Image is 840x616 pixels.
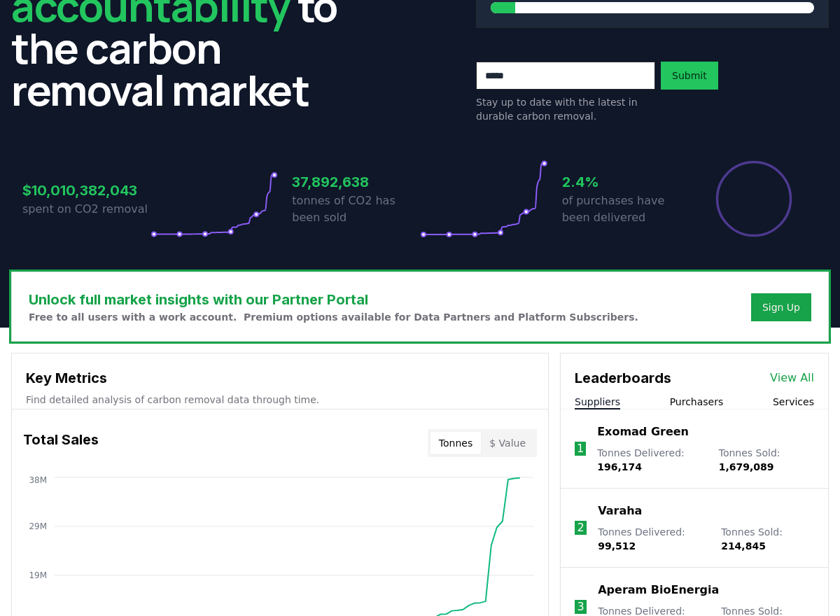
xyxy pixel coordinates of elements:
[292,171,420,192] h3: 37,892,638
[577,519,584,536] p: 2
[26,367,534,388] h3: Key Metrics
[575,367,671,388] h3: Leaderboards
[23,429,99,457] h3: Total Sales
[762,300,800,314] a: Sign Up
[22,201,150,218] p: spent on CO2 removal
[598,582,719,598] a: Aperam BioEnergia
[481,432,534,454] button: $ Value
[715,160,793,238] div: Percentage of sales delivered
[575,395,620,409] button: Suppliers
[721,540,766,552] span: 214,845
[598,540,636,552] span: 99,512
[670,395,724,409] button: Purchasers
[26,393,534,407] p: Find detailed analysis of carbon removal data through time.
[598,503,642,519] a: Varaha
[597,446,705,474] p: Tonnes Delivered :
[22,180,150,201] h3: $10,010,382,043
[661,62,718,90] button: Submit
[562,171,690,192] h3: 2.4%
[598,525,707,553] p: Tonnes Delivered :
[770,370,814,386] a: View All
[577,598,584,615] p: 3
[562,192,690,226] p: of purchases have been delivered
[773,395,814,409] button: Services
[29,289,638,310] h3: Unlock full market insights with our Partner Portal
[721,525,814,553] p: Tonnes Sold :
[29,310,638,324] p: Free to all users with a work account. Premium options available for Data Partners and Platform S...
[29,521,47,531] tspan: 29M
[29,570,47,580] tspan: 19M
[597,423,689,440] a: Exomad Green
[719,446,814,474] p: Tonnes Sold :
[29,475,47,485] tspan: 38M
[577,440,584,457] p: 1
[597,461,642,472] span: 196,174
[430,432,481,454] button: Tonnes
[476,95,655,123] p: Stay up to date with the latest in durable carbon removal.
[292,192,420,226] p: tonnes of CO2 has been sold
[719,461,774,472] span: 1,679,089
[751,293,811,321] button: Sign Up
